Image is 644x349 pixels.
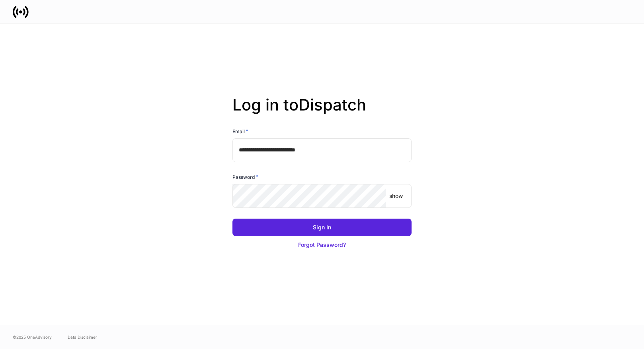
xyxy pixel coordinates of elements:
[313,223,331,231] div: Sign In
[232,95,412,127] h2: Log in to Dispatch
[232,219,412,236] button: Sign In
[298,241,346,249] div: Forgot Password?
[232,127,248,135] h6: Email
[68,334,97,340] a: Data Disclaimer
[232,173,258,181] h6: Password
[232,236,412,254] button: Forgot Password?
[389,192,403,200] p: show
[13,334,52,340] span: © 2025 OneAdvisory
